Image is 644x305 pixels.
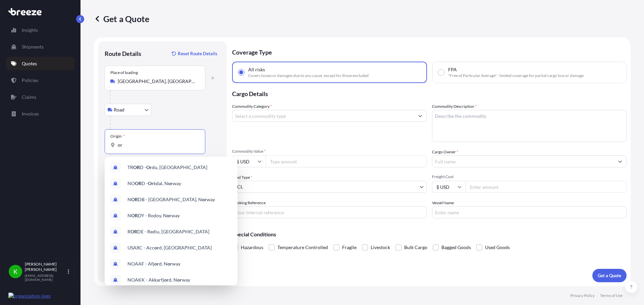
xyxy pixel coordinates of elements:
b: OR [133,164,140,170]
span: USA8C - Acc d, [GEOGRAPHIC_DATA] [127,244,212,251]
label: Commodity Category [232,103,272,110]
span: LCL [235,183,243,190]
b: OR [135,180,142,186]
p: Insights [22,27,38,33]
p: Coverage Type [232,42,627,62]
span: TR D - du, [GEOGRAPHIC_DATA] [127,164,207,171]
p: Shipments [22,44,44,50]
span: Covers losses or damages due to any cause, except for those excluded [248,73,369,78]
button: Show suggestions [614,155,626,167]
span: FPA [448,66,457,73]
span: R DE - Rediu, [GEOGRAPHIC_DATA] [127,228,209,235]
p: Privacy Policy [570,293,595,298]
span: NO D - kdal, N way [127,180,181,187]
label: Booking Reference [232,200,266,206]
input: Your internal reference [232,206,427,218]
span: Bulk Cargo [404,242,427,252]
div: Show suggestions [105,157,237,285]
button: Show suggestions [414,110,426,122]
span: Livestock [371,242,390,252]
span: N DB - [GEOGRAPHIC_DATA], N way [127,196,215,203]
span: All risks [248,66,265,73]
span: Road [114,106,124,113]
label: Commodity Description [432,103,477,110]
span: NOAAF - Afj d, N way [127,260,180,267]
b: or [164,277,169,283]
p: [EMAIL_ADDRESS][DOMAIN_NAME] [25,274,66,282]
p: [PERSON_NAME] [PERSON_NAME] [25,261,66,272]
input: Enter amount [466,181,627,193]
b: or [154,261,159,266]
span: Fragile [342,242,357,252]
div: Origin [110,134,125,139]
span: Load Type [232,174,252,181]
p: Policies [22,77,38,84]
b: OR [130,229,137,234]
b: Or [146,164,152,170]
label: Cargo Owner [432,149,458,155]
p: Special Conditions [232,232,627,237]
p: Get a Quote [94,13,149,24]
span: Bagged Goods [441,242,471,252]
span: Freight Cost [432,174,627,179]
span: K [13,268,17,275]
input: Origin [118,142,197,148]
button: Select transport [105,104,152,116]
b: OR [131,197,138,202]
b: or [167,213,171,218]
span: "Free of Particular Average" - limited coverage for partial cargo loss or damage [448,73,584,78]
p: Get a Quote [598,272,621,279]
input: Enter name [432,206,627,218]
b: or [202,197,207,202]
p: Invoices [22,110,39,117]
b: Or [148,180,154,186]
input: Place of loading [118,78,197,85]
input: Type amount [266,155,427,167]
p: Route Details [105,50,141,58]
input: Full name [432,155,614,167]
label: Vessel Name [432,200,454,206]
p: Reset Route Details [178,50,217,57]
b: or [168,180,173,186]
span: Temperature Controlled [277,242,328,252]
span: Used Goods [485,242,510,252]
b: OR [131,213,138,218]
span: NOAKK - Akkarfj d, N way [127,277,190,283]
p: Claims [22,94,36,100]
p: Terms of Use [600,293,623,298]
b: or [177,277,182,283]
span: Commodity Value [232,149,427,154]
input: Select a commodity type [232,110,414,122]
p: Cargo Details [232,83,627,103]
b: or [154,245,159,250]
img: organization-logo [8,293,51,299]
div: Place of loading [110,70,138,75]
b: or [167,261,172,266]
span: N DY - Rodoy, N way [127,212,180,219]
span: Hazardous [241,242,263,252]
p: Quotes [22,60,37,67]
